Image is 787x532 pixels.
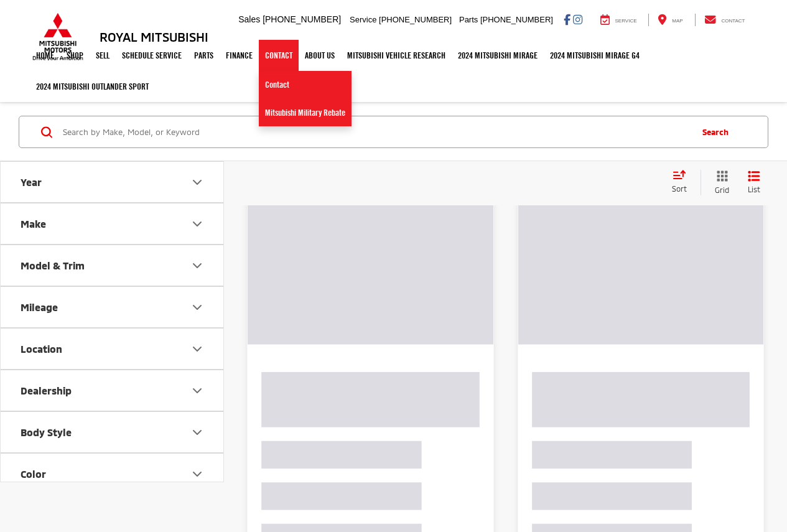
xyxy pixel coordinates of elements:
[672,184,687,193] span: Sort
[21,218,46,230] div: Make
[701,170,738,195] button: Grid View
[379,15,452,24] span: [PHONE_NUMBER]
[190,175,205,190] div: Year
[100,30,208,44] h3: Royal Mitsubishi
[21,468,46,480] div: Color
[62,117,690,147] input: Search by Make, Model, or Keyword
[21,176,42,188] div: Year
[30,40,60,71] a: Home
[350,15,376,24] span: Service
[544,40,646,71] a: 2024 Mitsubishi Mirage G4
[190,258,205,273] div: Model & Trim
[30,71,155,102] a: 2024 Mitsubishi Outlander SPORT
[116,40,188,71] a: Schedule Service: Opens in a new tab
[238,14,260,24] span: Sales
[738,170,770,195] button: List View
[21,259,85,271] div: Model & Trim
[1,162,225,202] button: YearYear
[573,14,582,24] a: Instagram: Click to visit our Instagram page
[259,99,352,126] a: Mitsubishi Military Rebate
[190,425,205,440] div: Body Style
[299,40,341,71] a: About Us
[452,40,544,71] a: 2024 Mitsubishi Mirage
[1,287,225,327] button: MileageMileage
[60,40,90,71] a: Shop
[220,40,259,71] a: Finance
[30,12,86,61] img: Mitsubishi
[1,203,225,244] button: MakeMake
[259,71,352,99] a: Contact
[648,14,692,26] a: Map
[190,217,205,231] div: Make
[259,40,299,71] a: Contact
[591,14,646,26] a: Service
[188,40,220,71] a: Parts: Opens in a new tab
[21,385,72,396] div: Dealership
[615,18,637,24] span: Service
[190,300,205,315] div: Mileage
[564,14,570,24] a: Facebook: Click to visit our Facebook page
[690,116,747,147] button: Search
[1,454,225,494] button: ColorColor
[480,15,553,24] span: [PHONE_NUMBER]
[459,15,478,24] span: Parts
[21,426,72,438] div: Body Style
[715,185,729,195] span: Grid
[721,18,745,24] span: Contact
[341,40,452,71] a: Mitsubishi Vehicle Research
[666,170,701,195] button: Select sort value
[1,329,225,369] button: LocationLocation
[263,14,341,24] span: [PHONE_NUMBER]
[748,184,760,195] span: List
[90,40,116,71] a: Sell
[695,14,755,26] a: Contact
[672,18,682,24] span: Map
[190,342,205,357] div: Location
[190,383,205,398] div: Dealership
[1,370,225,411] button: DealershipDealership
[1,245,225,286] button: Model & TrimModel & Trim
[21,343,62,355] div: Location
[21,301,58,313] div: Mileage
[1,412,225,452] button: Body StyleBody Style
[190,467,205,482] div: Color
